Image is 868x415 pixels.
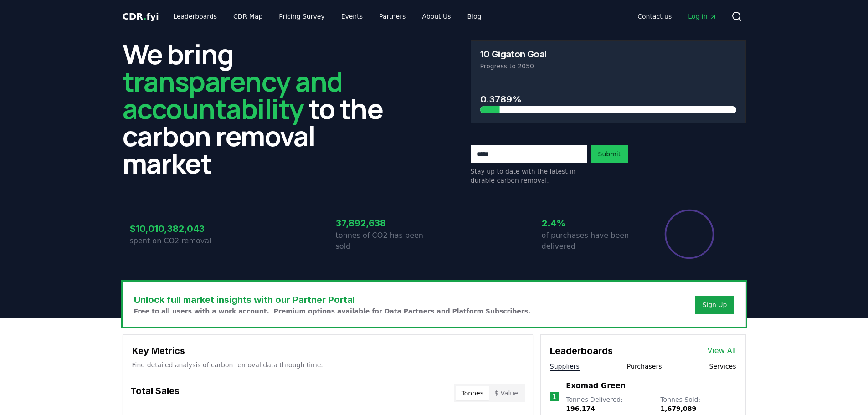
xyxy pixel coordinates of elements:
a: Events [334,8,370,25]
button: $ Value [489,386,524,400]
h2: We bring to the carbon removal market [123,40,398,177]
a: View All [708,345,736,356]
button: Tonnes [456,386,489,400]
p: 1 [552,391,556,402]
p: Free to all users with a work account. Premium options available for Data Partners and Platform S... [134,307,531,316]
a: Contact us [630,8,679,25]
h3: $10,010,382,043 [130,222,228,236]
p: Find detailed analysis of carbon removal data through time. [132,360,524,369]
button: Services [709,362,736,371]
nav: Main [630,8,724,25]
a: About Us [415,8,458,25]
a: Sign Up [702,300,727,309]
nav: Main [166,8,488,25]
div: Percentage of sales delivered [664,209,715,260]
h3: Key Metrics [132,344,524,358]
h3: Unlock full market insights with our Partner Portal [134,293,531,307]
a: Pricing Survey [272,8,332,25]
p: of purchases have been delivered [542,230,640,252]
button: Sign Up [695,296,734,314]
span: . [143,11,146,22]
a: Exomad Green [566,380,626,391]
p: Tonnes Sold : [660,395,736,413]
p: spent on CO2 removal [130,236,228,246]
p: tonnes of CO2 has been sold [336,230,434,252]
button: Submit [591,145,628,163]
p: Stay up to date with the latest in durable carbon removal. [471,167,587,185]
a: Partners [372,8,413,25]
a: Log in [681,8,724,25]
a: Blog [460,8,489,25]
h3: 2.4% [542,216,640,230]
h3: Total Sales [130,384,180,402]
h3: 37,892,638 [336,216,434,230]
a: CDR.fyi [123,10,159,23]
h3: 0.3789% [480,92,736,106]
span: transparency and accountability [123,62,343,127]
h3: Leaderboards [550,344,613,358]
p: Progress to 2050 [480,61,736,71]
span: 196,174 [566,405,595,412]
button: Suppliers [550,362,580,371]
span: CDR fyi [123,11,159,22]
p: Tonnes Delivered : [566,395,651,413]
span: Log in [688,12,716,21]
a: Leaderboards [166,8,224,25]
h3: 10 Gigaton Goal [480,50,547,59]
a: CDR Map [226,8,270,25]
span: 1,679,089 [660,405,696,412]
button: Purchasers [627,362,662,371]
